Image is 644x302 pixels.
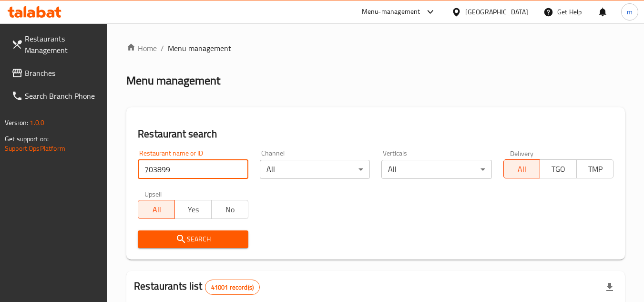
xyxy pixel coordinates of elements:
[144,190,162,197] label: Upsell
[168,42,231,54] span: Menu management
[205,283,259,292] span: 41001 record(s)
[25,33,100,56] span: Restaurants Management
[126,42,157,54] a: Home
[5,116,28,129] span: Version:
[5,133,49,145] span: Get support on:
[179,203,208,217] span: Yes
[508,162,537,176] span: All
[576,159,613,178] button: TMP
[362,6,420,18] div: Menu-management
[544,162,573,176] span: TGO
[540,159,577,178] button: TGO
[134,279,260,295] h2: Restaurants list
[126,73,220,88] h2: Menu management
[510,150,534,156] label: Delivery
[138,230,248,248] button: Search
[381,160,491,179] div: All
[142,203,171,217] span: All
[4,27,108,62] a: Restaurants Management
[465,7,528,17] div: [GEOGRAPHIC_DATA]
[25,90,100,102] span: Search Branch Phone
[205,280,260,295] div: Total records count
[260,160,370,179] div: All
[4,62,108,84] a: Branches
[138,160,248,179] input: Search for restaurant name or ID..
[503,159,541,178] button: All
[174,200,212,219] button: Yes
[5,142,65,155] a: Support.OpsPlatform
[598,276,621,299] div: Export file
[30,116,44,129] span: 1.0.0
[138,127,613,141] h2: Restaurant search
[211,200,248,219] button: No
[25,67,100,79] span: Branches
[215,203,245,217] span: No
[145,233,240,245] span: Search
[581,162,610,176] span: TMP
[161,42,164,54] li: /
[4,84,108,107] a: Search Branch Phone
[627,7,633,17] span: m
[126,42,625,54] nav: breadcrumb
[138,200,175,219] button: All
